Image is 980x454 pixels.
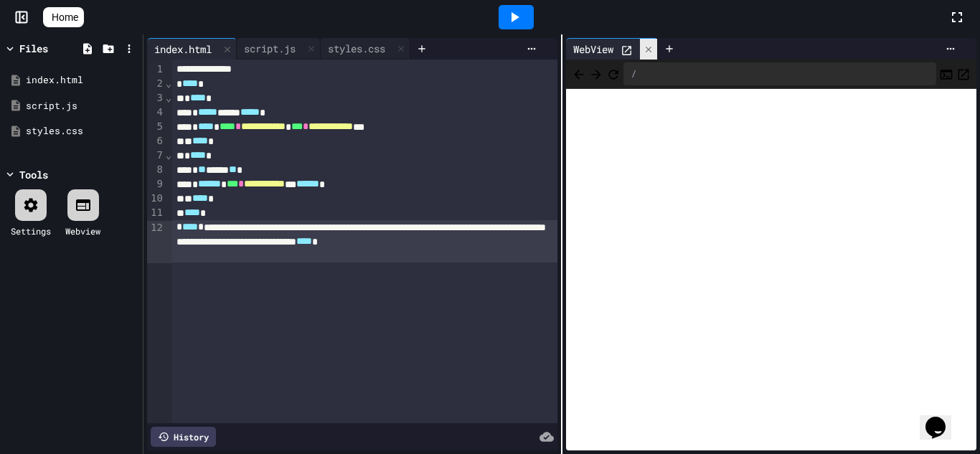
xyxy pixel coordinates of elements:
[26,73,138,88] div: index.html
[19,167,48,182] div: Tools
[147,42,219,57] div: index.html
[237,38,321,60] div: script.js
[147,38,237,60] div: index.html
[147,134,165,148] div: 6
[606,65,621,82] button: Refresh
[52,10,78,24] span: Home
[65,224,100,237] div: Webview
[589,65,603,82] span: Forward
[26,124,138,138] div: styles.css
[165,149,172,161] span: Fold line
[43,7,84,27] a: Home
[147,62,165,77] div: 1
[147,91,165,105] div: 3
[165,77,172,89] span: Fold line
[11,224,51,237] div: Settings
[147,120,165,134] div: 5
[147,177,165,191] div: 9
[147,105,165,120] div: 4
[151,427,216,447] div: History
[147,163,165,177] div: 8
[147,77,165,91] div: 2
[26,99,138,113] div: script.js
[566,42,621,57] div: WebView
[147,148,165,163] div: 7
[165,92,172,103] span: Fold line
[147,191,165,206] div: 10
[920,397,966,440] iframe: chat widget
[321,38,410,60] div: styles.css
[237,41,303,56] div: script.js
[147,221,165,264] div: 12
[147,206,165,220] div: 11
[572,65,586,82] span: Back
[19,41,48,56] div: Files
[566,89,976,451] iframe: Web Preview
[566,38,658,60] div: WebView
[623,62,936,85] div: /
[956,65,971,82] button: Open in new tab
[939,65,953,82] button: Console
[321,41,392,56] div: styles.css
